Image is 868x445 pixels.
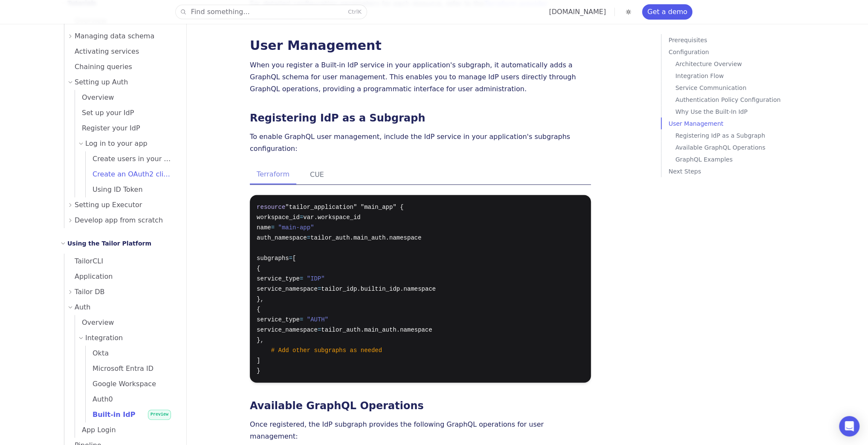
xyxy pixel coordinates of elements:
span: # Add other subgraphs as needed [271,347,382,354]
span: Auth0 [86,396,113,404]
a: Architecture Overview [675,58,814,70]
button: CUE [303,165,331,185]
p: Registering IdP as a Subgraph [675,130,814,142]
span: Develop app from scratch [75,215,163,227]
span: "AUTH" [307,316,328,323]
a: Registering IdP as a Subgraph [250,112,425,124]
span: tailor_auth.main_auth.namespace [321,327,432,333]
span: service_type [257,275,300,282]
span: Register your IdP [75,124,140,133]
span: = [300,275,303,282]
a: Authentication Policy Configuration [675,94,814,106]
a: User Management [250,38,382,53]
button: Toggle dark mode [623,7,634,17]
p: Once registered, the IdP subgraph provides the following GraphQL operations for user management: [250,419,591,442]
span: = [318,286,321,292]
a: Available GraphQL Operations [675,142,814,153]
span: { [257,306,260,313]
span: Overview [75,319,114,327]
span: Tailor DB [75,286,105,298]
a: Google Workspace [86,377,176,392]
span: var.workspace_id [303,214,360,221]
span: } [257,296,260,303]
span: Activating services [64,48,139,56]
span: Create an OAuth2 client [86,170,174,179]
a: Next Steps [668,165,814,177]
span: App Login [75,426,116,434]
span: = [300,214,303,221]
span: = [318,327,321,333]
a: Configuration [668,46,814,58]
span: service_namespace [257,286,318,292]
span: Managing data schema [75,31,154,43]
a: Overview [75,315,176,331]
a: Chaining queries [64,60,176,75]
span: { [257,265,260,272]
a: Create an OAuth2 client [86,167,176,182]
span: Using ID Token [86,186,143,194]
a: Auth0 [86,392,176,407]
a: Okta [86,346,176,361]
span: Microsoft Entra ID [86,365,153,373]
span: Auth [75,302,91,314]
a: User Management [668,118,814,130]
span: = [307,234,310,241]
span: TailorCLI [64,257,103,266]
button: Find something...CtrlK [176,5,367,19]
span: auth_namespace [257,234,307,241]
p: To enable GraphQL user management, include the IdP service in your application's subgraphs config... [250,131,591,155]
span: service_namespace [257,327,318,333]
a: TailorCLI [64,254,176,269]
span: = [289,255,292,262]
a: Built-in IdPPreview [86,407,176,423]
span: Set up your IdP [75,109,134,117]
span: resource [257,204,285,211]
span: subgraphs [257,255,289,262]
span: service_type [257,316,300,323]
span: "IDP" [307,275,325,282]
a: Why Use the Built-In IdP [675,106,814,118]
span: ] [257,357,260,364]
span: Okta [86,350,109,358]
span: [ [292,255,296,262]
span: Setting up Auth [75,77,128,89]
span: Preview [148,410,171,420]
a: Service Communication [675,82,814,94]
span: , [260,296,263,303]
a: [DOMAIN_NAME] [549,8,606,16]
span: } [257,337,260,344]
h2: Using the Tailor Platform [67,239,151,249]
span: Built-in IdP [86,411,135,419]
a: GraphQL Examples [675,153,814,165]
span: workspace_id [257,214,300,221]
button: Terraform [250,165,296,185]
a: Register your IdP [75,121,176,136]
span: name [257,224,271,231]
a: App Login [75,423,176,438]
span: , [260,337,263,344]
a: Application [64,269,176,285]
span: tailor_auth.main_auth.namespace [310,234,421,241]
a: Integration Flow [675,70,814,82]
a: Get a demo [642,4,692,20]
p: Prerequisites [668,34,814,46]
span: Setting up Executor [75,199,142,211]
span: = [300,316,303,323]
span: tailor_idp.builtin_idp.namespace [321,286,436,292]
a: Activating services [64,44,176,60]
span: } [257,367,260,374]
span: Log in to your app [85,138,148,150]
a: Available GraphQL Operations [250,400,424,412]
a: Using ID Token [86,182,176,198]
a: Set up your IdP [75,106,176,121]
span: "tailor_application" "main_app" { [285,204,403,211]
span: Overview [75,94,114,102]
